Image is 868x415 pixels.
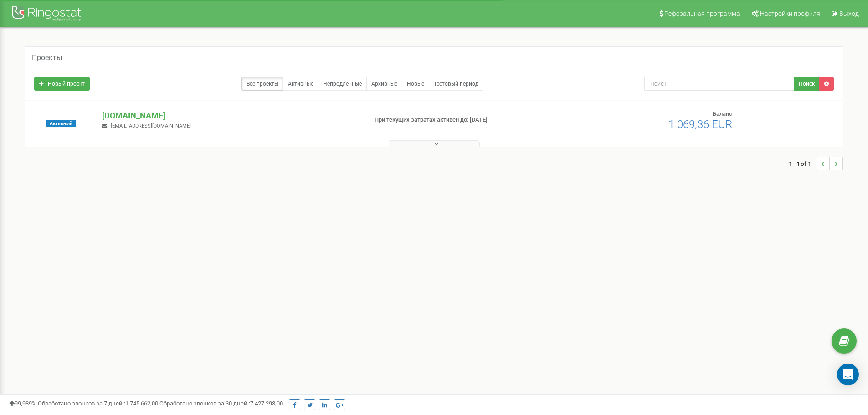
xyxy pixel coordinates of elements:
span: 99,989% [9,400,36,407]
nav: ... [789,148,843,179]
a: Активные [283,77,318,91]
p: При текущих затратах активен до: [DATE] [375,116,564,124]
span: Активный [46,120,76,127]
button: Поиск [794,77,820,91]
u: 1 745 662,00 [125,400,158,407]
a: Новый проект [34,77,90,91]
a: Тестовый период [429,77,483,91]
h5: Проекты [32,54,62,62]
span: Выход [839,10,859,17]
span: [EMAIL_ADDRESS][DOMAIN_NAME] [111,123,191,129]
span: Реферальная программа [664,10,740,17]
input: Поиск [644,77,794,91]
p: [DOMAIN_NAME] [102,110,360,122]
span: Баланс [713,110,732,117]
span: Обработано звонков за 7 дней : [38,400,158,407]
span: 1 - 1 of 1 [789,157,816,170]
u: 7 427 293,00 [250,400,283,407]
a: Все проекты [241,77,283,91]
a: Непродленные [318,77,367,91]
span: 1 069,36 EUR [668,118,732,131]
a: Новые [402,77,429,91]
a: Архивные [366,77,402,91]
span: Настройки профиля [760,10,820,17]
span: Обработано звонков за 30 дней : [159,400,283,407]
div: Open Intercom Messenger [837,364,859,385]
